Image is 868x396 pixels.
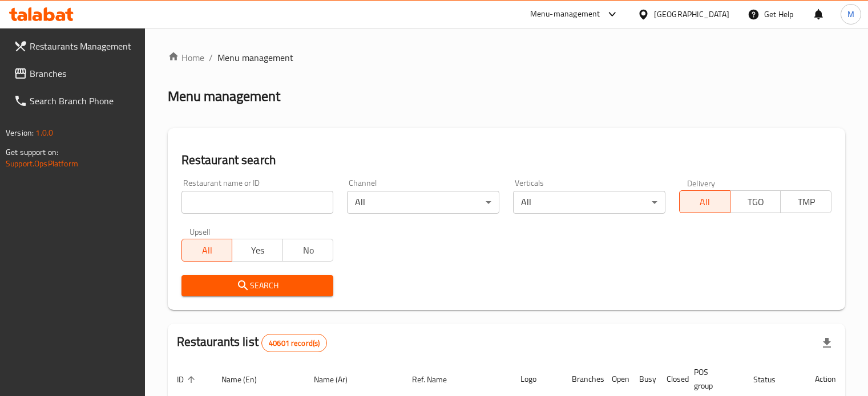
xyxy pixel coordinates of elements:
[181,191,334,214] input: Search for restaurant name or ID..
[191,279,325,293] span: Search
[30,94,136,108] span: Search Branch Phone
[181,152,831,169] h2: Restaurant search
[217,51,293,64] span: Menu management
[735,194,777,210] span: TGO
[780,190,831,213] button: TMP
[288,242,329,259] span: No
[847,8,854,21] span: M
[654,8,729,21] div: [GEOGRAPHIC_DATA]
[187,242,228,259] span: All
[412,373,462,386] span: Ref. Name
[5,60,145,87] a: Branches
[232,239,283,262] button: Yes
[177,373,199,386] span: ID
[347,191,499,214] div: All
[684,194,726,210] span: All
[6,125,34,140] span: Version:
[687,179,716,187] label: Delivery
[168,51,204,64] a: Home
[6,156,78,171] a: Support.OpsPlatform
[813,329,841,357] div: Export file
[694,365,730,393] span: POS group
[181,275,334,296] button: Search
[237,242,278,259] span: Yes
[5,87,145,115] a: Search Branch Phone
[6,145,58,160] span: Get support on:
[282,239,334,262] button: No
[261,334,327,352] div: Total records count
[262,338,326,349] span: 40601 record(s)
[168,51,845,64] nav: breadcrumb
[513,191,665,214] div: All
[221,373,272,386] span: Name (En)
[189,227,211,235] label: Upsell
[785,194,827,210] span: TMP
[35,125,53,140] span: 1.0.0
[177,333,328,352] h2: Restaurants list
[5,32,145,60] a: Restaurants Management
[30,39,136,53] span: Restaurants Management
[209,51,213,64] li: /
[181,239,233,262] button: All
[679,190,730,213] button: All
[753,373,790,386] span: Status
[168,87,280,105] h2: Menu management
[530,7,600,21] div: Menu-management
[30,67,136,80] span: Branches
[730,190,781,213] button: TGO
[314,373,362,386] span: Name (Ar)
